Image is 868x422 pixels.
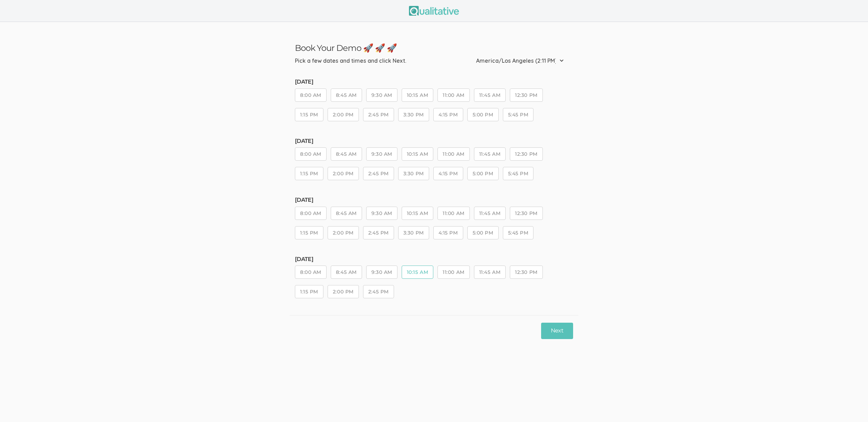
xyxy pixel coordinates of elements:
button: 11:45 AM [474,89,506,102]
button: 12:30 PM [510,89,542,102]
button: 10:15 AM [402,89,433,102]
h5: [DATE] [295,79,573,85]
h5: [DATE] [295,138,573,144]
button: 10:15 AM [402,207,433,220]
button: 11:00 AM [437,89,469,102]
button: 8:00 AM [295,147,327,161]
button: Next [541,323,573,339]
button: 11:45 AM [474,147,506,161]
button: 2:45 PM [363,226,394,239]
button: 11:00 AM [437,207,469,220]
button: 2:00 PM [328,167,359,180]
button: 1:15 PM [295,226,323,239]
button: 11:45 AM [474,266,506,279]
button: 8:45 AM [331,89,362,102]
button: 1:15 PM [295,285,323,298]
button: 5:00 PM [467,167,499,180]
button: 8:45 AM [331,266,362,279]
button: 5:45 PM [503,108,534,121]
button: 2:45 PM [363,167,394,180]
button: 2:00 PM [328,285,359,298]
button: 12:30 PM [510,147,542,161]
button: 12:30 PM [510,207,542,220]
h5: [DATE] [295,256,573,262]
button: 5:00 PM [467,226,499,239]
button: 11:45 AM [474,207,506,220]
button: 5:45 PM [503,226,534,239]
button: 8:00 AM [295,207,327,220]
button: 9:30 AM [366,89,397,102]
h3: Book Your Demo 🚀 🚀 🚀 [295,43,573,53]
button: 10:15 AM [402,266,433,279]
button: 2:45 PM [363,108,394,121]
button: 10:15 AM [402,147,433,161]
button: 5:45 PM [503,167,534,180]
button: 3:30 PM [398,108,429,121]
button: 8:00 AM [295,89,327,102]
button: 11:00 AM [437,147,469,161]
button: 12:30 PM [510,266,542,279]
button: 9:30 AM [366,207,397,220]
button: 8:00 AM [295,266,327,279]
button: 4:15 PM [433,226,463,239]
button: 2:00 PM [328,108,359,121]
button: 9:30 AM [366,147,397,161]
button: 3:30 PM [398,226,429,239]
h5: [DATE] [295,197,573,203]
img: Qualitative [409,6,459,16]
button: 9:30 AM [366,266,397,279]
button: 1:15 PM [295,108,323,121]
button: 8:45 AM [331,147,362,161]
button: 11:00 AM [437,266,469,279]
button: 3:30 PM [398,167,429,180]
button: 2:00 PM [328,226,359,239]
button: 8:45 AM [331,207,362,220]
button: 2:45 PM [363,285,394,298]
div: Pick a few dates and times and click Next. [295,57,406,65]
button: 1:15 PM [295,167,323,180]
button: 4:15 PM [433,167,463,180]
button: 4:15 PM [433,108,463,121]
button: 5:00 PM [467,108,499,121]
